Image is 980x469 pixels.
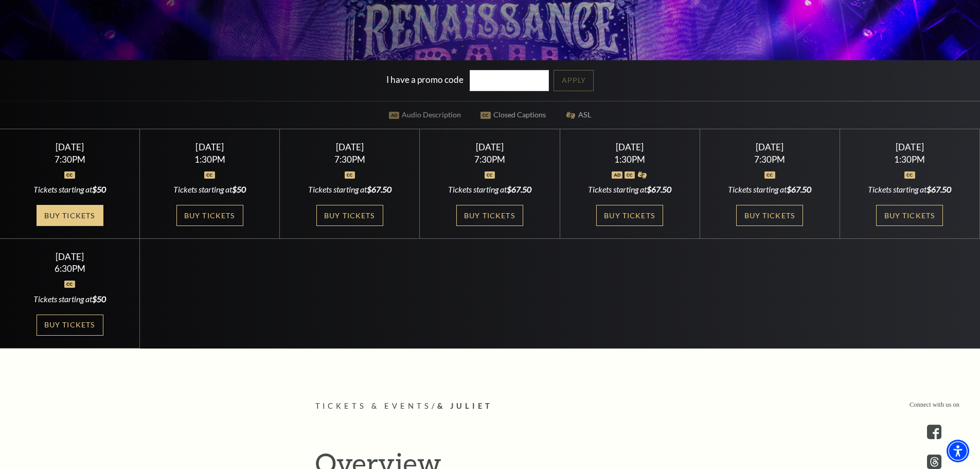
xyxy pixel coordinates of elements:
a: Buy Tickets [316,205,383,226]
span: $67.50 [507,184,531,194]
p: Connect with us on [910,400,959,410]
div: [DATE] [152,142,268,152]
div: 6:30PM [12,264,128,273]
span: & Juliet [437,402,493,410]
span: $67.50 [926,184,951,194]
a: Buy Tickets [876,205,943,226]
span: $50 [232,184,246,194]
div: Tickets starting at [12,184,128,195]
a: facebook - open in a new tab [927,425,941,439]
div: Tickets starting at [292,184,407,195]
div: 7:30PM [712,155,827,164]
p: / [315,400,665,413]
span: $67.50 [647,184,671,194]
div: 7:30PM [292,155,407,164]
div: 7:30PM [432,155,547,164]
div: Tickets starting at [572,184,687,195]
span: Tickets & Events [315,402,432,410]
div: [DATE] [12,142,128,152]
div: 1:30PM [152,155,268,164]
div: Accessibility Menu [947,440,969,462]
span: $50 [92,294,106,304]
div: 1:30PM [852,155,968,164]
div: [DATE] [572,142,687,152]
div: 1:30PM [572,155,687,164]
a: Buy Tickets [456,205,523,226]
div: [DATE] [292,142,407,152]
div: Tickets starting at [712,184,827,195]
span: $50 [92,184,106,194]
div: [DATE] [12,251,128,262]
div: Tickets starting at [12,293,128,305]
a: Buy Tickets [736,205,803,226]
div: [DATE] [852,142,968,152]
span: $67.50 [367,184,391,194]
div: Tickets starting at [152,184,268,195]
a: Buy Tickets [176,205,243,226]
div: Tickets starting at [852,184,968,195]
div: Tickets starting at [432,184,547,195]
a: Buy Tickets [37,315,103,336]
div: [DATE] [712,142,827,152]
a: Buy Tickets [596,205,663,226]
a: Buy Tickets [37,205,103,226]
a: threads.com - open in a new tab [927,455,941,469]
div: [DATE] [432,142,547,152]
span: $67.50 [787,184,811,194]
div: 7:30PM [12,155,128,164]
label: I have a promo code [386,74,464,85]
